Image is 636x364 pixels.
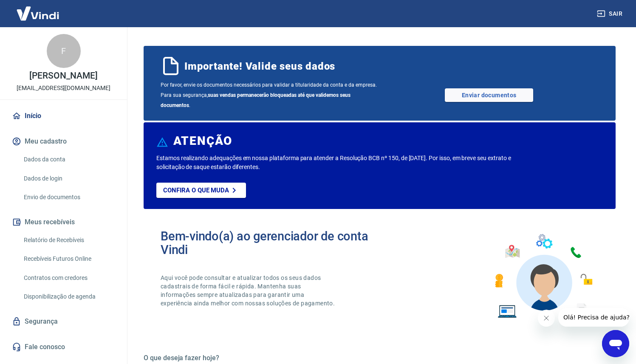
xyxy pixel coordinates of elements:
[47,34,81,68] div: F
[10,338,117,356] a: Fale conosco
[10,0,65,26] img: Vindi
[445,88,533,102] a: Enviar documentos
[10,312,117,331] a: Segurança
[17,84,110,93] p: [EMAIL_ADDRESS][DOMAIN_NAME]
[173,137,232,145] h6: ATENÇÃO
[538,310,555,327] iframe: Close message
[144,354,616,362] h5: O que deseja fazer hoje?
[602,330,629,357] iframe: Button to launch messaging window
[163,186,229,194] p: Confira o que muda
[161,92,351,108] b: suas vendas permanecerão bloqueadas até que validemos seus documentos
[10,132,117,151] button: Meu cadastro
[161,274,336,308] p: Aqui você pode consultar e atualizar todos os seus dados cadastrais de forma fácil e rápida. Mant...
[156,154,514,172] p: Estamos realizando adequações em nossa plataforma para atender a Resolução BCB nº 150, de [DATE]....
[20,231,117,249] a: Relatório de Recebíveis
[20,170,117,187] a: Dados de login
[20,250,117,268] a: Recebíveis Futuros Online
[595,6,626,22] button: Sair
[29,71,97,80] p: [PERSON_NAME]
[184,59,335,73] span: Importante! Valide seus dados
[20,189,117,206] a: Envio de documentos
[487,229,599,323] img: Imagem de um avatar masculino com diversos icones exemplificando as funcionalidades do gerenciado...
[5,6,71,13] span: Olá! Precisa de ajuda?
[10,213,117,231] button: Meus recebíveis
[20,288,117,305] a: Disponibilização de agenda
[20,151,117,168] a: Dados da conta
[161,80,380,110] span: Por favor, envie os documentos necessários para validar a titularidade da conta e da empresa. Par...
[10,107,117,125] a: Início
[161,229,380,257] h2: Bem-vindo(a) ao gerenciador de conta Vindi
[558,308,629,327] iframe: Message from company
[20,269,117,287] a: Contratos com credores
[156,183,246,198] a: Confira o que muda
